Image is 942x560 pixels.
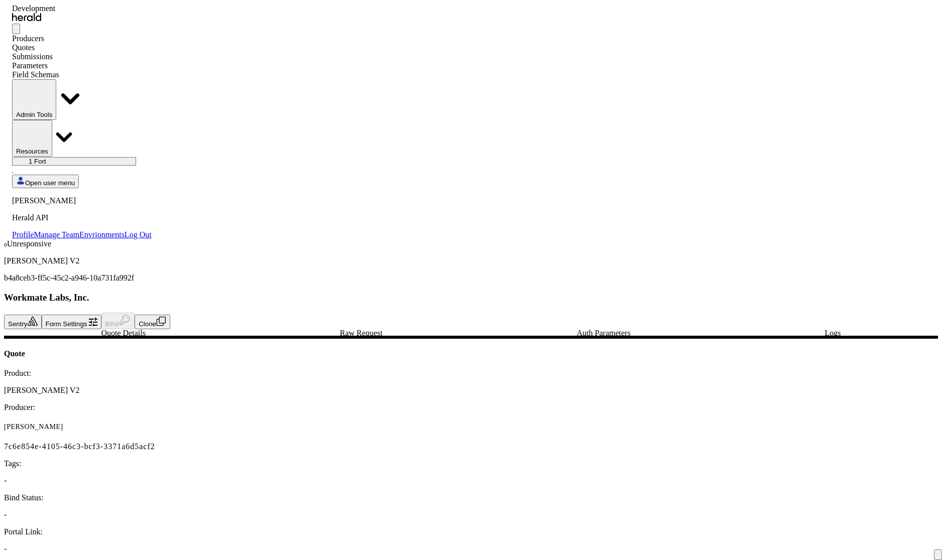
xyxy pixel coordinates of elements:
[12,70,152,79] div: Field Schemas
[7,239,51,248] span: Unresponsive
[4,544,938,553] p: -
[825,329,841,337] span: Logs
[135,315,170,329] button: Clone
[12,79,56,120] button: internal dropdown menu
[4,256,938,265] p: [PERSON_NAME] V2
[12,175,79,188] button: Open user menu
[4,315,42,329] button: Sentry
[4,476,938,485] p: -
[79,230,125,239] a: Envrionments
[12,196,152,205] p: [PERSON_NAME]
[4,420,938,434] p: [PERSON_NAME]
[12,120,52,157] button: Resources dropdown menu
[12,13,41,22] img: Herald Logo
[12,196,152,239] div: Open user menu
[4,273,938,283] p: b4a8ceb3-ff5c-45c2-a946-10a731fa992f
[4,349,938,358] h4: Quote
[4,442,938,451] p: 7c6e854e-4105-46c3-bcf3-3371a6d5acf2
[34,230,80,239] a: Manage Team
[4,493,938,502] p: Bind Status:
[4,292,938,303] h3: Workmate Labs, Inc.
[12,230,34,239] a: Profile
[125,230,152,239] a: Log Out
[42,315,101,329] button: Form Settings
[12,61,152,70] div: Parameters
[4,403,938,412] p: Producer:
[4,459,938,468] p: Tags:
[340,329,383,337] span: Raw Request
[12,52,152,61] div: Submissions
[101,313,135,329] button: Bind
[4,386,938,395] p: [PERSON_NAME] V2
[12,213,152,222] p: Herald API
[12,43,152,52] div: Quotes
[4,510,938,519] p: -
[4,369,938,378] p: Product:
[12,34,152,43] div: Producers
[577,329,631,337] span: Auth Parameters
[4,527,938,536] p: Portal Link:
[101,329,145,337] span: Quote Details
[25,179,75,187] span: Open user menu
[12,4,152,13] div: Development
